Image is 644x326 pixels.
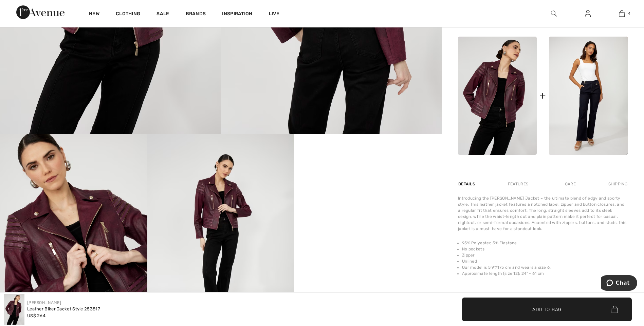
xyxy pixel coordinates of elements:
div: Features [502,178,534,190]
div: Details [458,178,477,190]
img: Leather Biker Jacket Style 253817 [4,294,24,325]
img: Bag.svg [611,306,618,313]
a: 4 [605,9,638,18]
li: Our model is 5'9"/175 cm and wears a size 6. [462,264,628,270]
a: New [89,11,99,18]
img: My Info [585,9,591,18]
li: 95% Polyester, 5% Elastane [462,240,628,246]
a: Clothing [116,11,140,18]
div: Care [559,178,582,190]
img: search the website [551,9,557,18]
span: Add to Bag [532,306,562,313]
div: Shipping [607,178,628,190]
img: 1ère Avenue [16,5,65,19]
li: Zipper [462,252,628,258]
li: No pockets [462,246,628,252]
img: Leather Biker Jacket Style 253817 [458,37,537,155]
li: Unlined [462,258,628,264]
a: Brands [186,11,206,18]
span: US$ 264 [27,313,45,318]
img: My Bag [619,9,625,18]
a: Sign In [579,9,596,18]
a: Live [269,10,279,17]
div: Introducing the [PERSON_NAME] Jacket – the ultimate blend of edgy and sporty style. This leather ... [458,195,628,232]
span: Inspiration [222,11,252,18]
div: Leather Biker Jacket Style 253817 [27,306,100,312]
button: Add to Bag [462,298,632,321]
a: Sale [157,11,169,18]
img: Mid-Rise Flare Jeans Style 256759U [549,37,628,155]
li: Approximate length (size 12): 24" - 61 cm [462,270,628,277]
span: 4 [628,11,630,17]
a: [PERSON_NAME] [27,300,61,305]
iframe: Opens a widget where you can chat to one of our agents [601,275,637,292]
div: + [539,88,546,103]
